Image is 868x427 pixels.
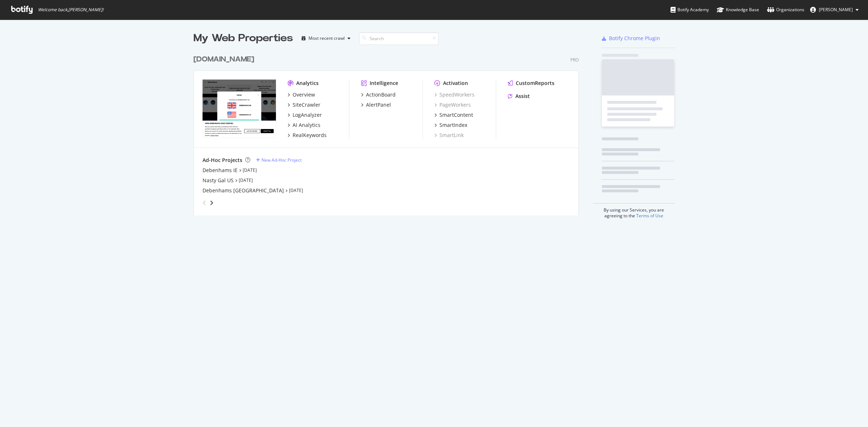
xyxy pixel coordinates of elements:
div: ActionBoard [366,91,396,98]
a: Terms of Use [636,213,663,219]
div: Botify Academy [671,6,709,13]
div: Analytics [296,80,319,87]
a: SmartIndex [434,121,467,129]
div: Intelligence [370,80,398,87]
div: Pro [570,57,579,63]
a: Nasty Gal US [203,177,234,184]
div: grid [193,46,584,215]
div: AlertPanel [366,101,391,108]
a: Overview [288,91,315,98]
div: Overview [293,91,315,98]
span: Zubair Kakuji [819,7,853,13]
div: Knowledge Base [717,6,759,13]
a: [DATE] [239,177,253,183]
a: [DATE] [289,187,303,193]
div: New Ad-Hoc Project [261,157,302,163]
div: AI Analytics [293,121,320,129]
a: CustomReports [508,80,554,87]
span: Welcome back, [PERSON_NAME] ! [38,7,103,13]
div: SmartIndex [439,121,467,129]
div: Organizations [767,6,804,13]
a: ActionBoard [361,91,396,98]
a: [DOMAIN_NAME] [193,54,257,65]
a: SpeedWorkers [434,91,475,98]
div: Most recent crawl [309,36,345,40]
a: SmartLink [434,132,464,139]
div: angle-left [200,197,209,209]
div: angle-right [209,199,214,206]
a: SmartContent [434,111,473,119]
button: [PERSON_NAME] [804,4,864,16]
a: SiteCrawler [288,101,320,108]
div: Botify Chrome Plugin [609,35,660,42]
div: Assist [515,93,530,100]
a: PageWorkers [434,101,471,108]
a: [DATE] [243,167,257,173]
a: Debenhams [GEOGRAPHIC_DATA] [203,187,284,194]
div: CustomReports [516,80,554,87]
a: Debenhams IE [203,167,238,174]
img: debenhams.com [203,80,276,138]
a: AI Analytics [288,121,320,129]
div: Activation [443,80,468,87]
a: AlertPanel [361,101,391,108]
div: LogAnalyzer [293,111,322,119]
a: New Ad-Hoc Project [256,157,302,163]
div: SiteCrawler [293,101,320,108]
div: By using our Services, you are agreeing to the [593,203,675,219]
div: Ad-Hoc Projects [203,157,242,164]
a: Botify Chrome Plugin [602,35,660,42]
a: LogAnalyzer [288,111,322,119]
div: RealKeywords [293,132,327,139]
a: RealKeywords [288,132,327,139]
a: Assist [508,93,530,100]
div: My Web Properties [193,31,293,46]
div: [DOMAIN_NAME] [193,54,254,65]
button: Most recent crawl [299,33,353,44]
div: SmartContent [439,111,473,119]
input: Search [359,32,439,45]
